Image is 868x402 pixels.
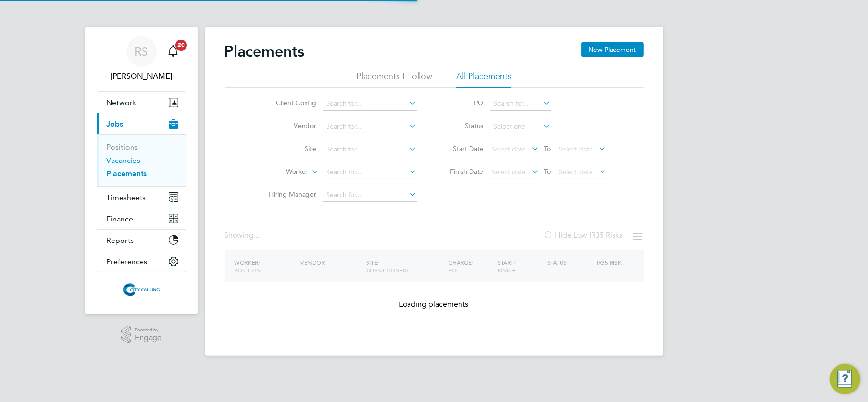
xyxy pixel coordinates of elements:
label: Finish Date [441,167,484,176]
button: Preferences [97,251,186,272]
span: Raje Saravanamuthu [97,70,186,82]
label: Start Date [441,144,484,153]
a: Go to home page [97,282,186,297]
div: Showing [225,231,262,241]
li: All Placements [456,70,511,88]
button: Network [97,92,186,113]
span: Select date [492,168,526,176]
span: Select date [492,145,526,153]
span: Select date [559,168,593,176]
input: Search for... [323,120,417,133]
button: Reports [97,230,186,251]
button: Jobs [97,113,186,134]
input: Search for... [323,189,417,202]
span: Jobs [107,120,123,129]
button: New Placement [581,42,644,57]
span: Reports [107,236,134,245]
label: Hide Low IR35 Risks [544,231,623,240]
li: Placements I Follow [357,70,432,88]
button: Finance [97,208,186,229]
label: PO [441,99,484,107]
input: Search for... [323,166,417,179]
input: Search for... [490,97,551,111]
div: Jobs [97,134,186,186]
a: RS[PERSON_NAME] [97,36,186,82]
button: Engage Resource Center [830,364,860,394]
button: Timesheets [97,187,186,208]
a: Vacancies [107,156,141,165]
span: Timesheets [107,193,146,202]
span: Select date [559,145,593,153]
span: Finance [107,214,133,223]
label: Worker [254,167,308,177]
label: Client Config [262,99,317,107]
span: RS [135,45,148,58]
label: Site [262,144,317,153]
label: Vendor [262,121,317,130]
a: Powered byEngage [121,326,162,344]
span: ... [254,231,260,240]
label: Hiring Manager [262,190,317,199]
img: citycalling-logo-retina.png [121,282,162,297]
span: To [541,165,554,178]
h2: Placements [225,42,305,61]
span: Powered by [135,326,162,334]
a: 20 [163,36,183,67]
input: Search for... [323,143,417,156]
span: Engage [135,334,162,342]
a: Positions [107,142,138,151]
span: To [541,142,554,155]
span: 20 [175,40,187,51]
label: Status [441,121,484,130]
span: Preferences [107,257,148,266]
input: Select one [490,120,551,133]
a: Placements [107,169,147,178]
span: Network [107,98,137,107]
input: Search for... [323,97,417,111]
nav: Main navigation [85,27,198,314]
